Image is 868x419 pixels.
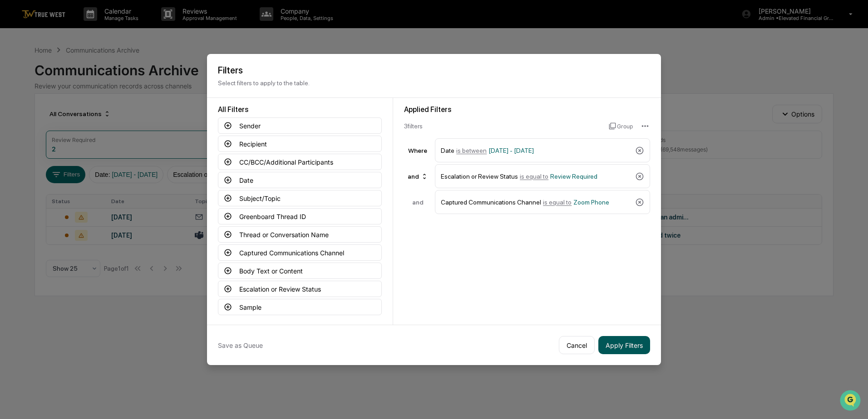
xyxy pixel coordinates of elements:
span: Attestations [75,114,113,123]
button: Body Text or Content [218,263,382,279]
a: 🔎Data Lookup [5,128,61,144]
span: Review Required [550,173,597,180]
span: is equal to [520,173,548,180]
div: Applied Filters [404,105,650,114]
button: Date [218,172,382,188]
div: All Filters [218,105,382,114]
button: Greenboard Thread ID [218,208,382,224]
button: Captured Communications Channel [218,244,382,261]
p: How can we help? [9,19,165,34]
span: [DATE] - [DATE] [488,147,534,154]
div: and [404,199,431,206]
button: Sender [218,117,382,134]
span: Zoom Phone [573,199,609,206]
img: 1746055101610-c473b297-6a78-478c-a979-82029cc54cd1 [9,69,25,86]
span: is equal to [543,199,572,206]
button: Group [609,119,633,133]
button: Start new chat [154,72,165,83]
div: Escalation or Review Status [441,168,631,184]
p: Select filters to apply to the table. [218,79,650,87]
div: Captured Communications Channel [441,194,631,210]
h2: Filters [218,65,650,76]
span: Data Lookup [18,132,57,141]
button: Cancel [559,336,595,354]
button: Save as Queue [218,336,263,354]
button: Recipient [218,136,382,152]
button: Thread or Conversation Name [218,226,382,243]
a: 🖐️Preclearance [5,111,62,127]
div: 🖐️ [9,115,16,122]
span: Pylon [90,154,110,161]
div: We're available if you need us! [31,78,115,86]
iframe: Open customer support [839,389,863,414]
div: 3 filter s [404,122,602,130]
div: Start new chat [31,69,149,78]
span: is between [456,147,487,154]
button: Sample [218,299,382,315]
button: Escalation or Review Status [218,281,382,297]
a: 🗄️Attestations [62,111,116,127]
a: Powered byPylon [64,153,110,161]
div: 🗄️ [66,115,73,122]
div: Where [404,147,431,154]
span: Preclearance [18,114,59,123]
button: Subject/Topic [218,190,382,206]
div: and [404,169,432,184]
button: Apply Filters [598,336,650,354]
div: Date [441,142,631,158]
div: 🔎 [9,132,16,140]
button: CC/BCC/Additional Participants [218,154,382,170]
